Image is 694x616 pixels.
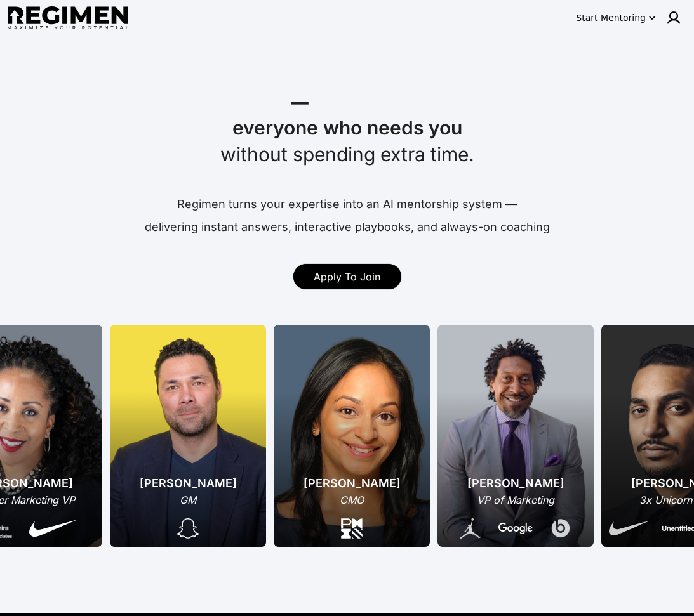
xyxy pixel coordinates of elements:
div: Regimen turns your expertise into an AI mentorship system — [177,195,517,213]
div: CMO [304,492,401,508]
button: Start Mentoring [573,8,658,28]
span: Apply To Join [314,270,380,283]
img: Regimen logo [8,6,128,30]
div: GM [140,492,237,508]
div: delivering instant answers, interactive playbooks, and always-on coaching [145,218,550,236]
div: VP of Marketing [453,492,578,508]
div: without spending extra time. [13,141,681,167]
div: Start Mentoring [576,11,646,24]
a: Apply To Join [293,264,401,289]
img: user icon [666,10,681,25]
div: [PERSON_NAME] [453,475,578,492]
div: everyone who needs you [13,115,681,141]
div: [PERSON_NAME] [140,475,237,492]
div: [PERSON_NAME] [304,475,401,492]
